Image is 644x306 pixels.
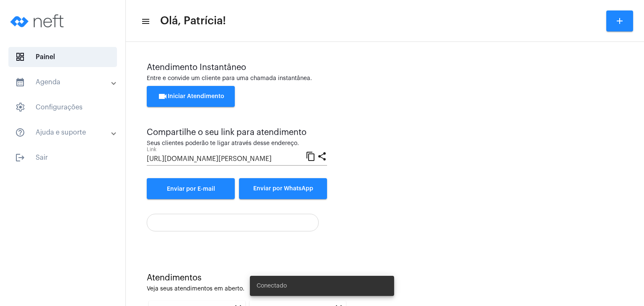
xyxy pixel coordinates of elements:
span: sidenav icon [15,102,25,112]
img: logo-neft-novo-2.png [7,4,70,38]
div: Veja seus atendimentos em aberto. [147,286,623,292]
mat-icon: sidenav icon [15,127,25,137]
mat-icon: add [615,16,625,26]
div: Compartilhe o seu link para atendimento [147,128,327,137]
mat-icon: sidenav icon [15,153,25,163]
mat-expansion-panel-header: sidenav iconAjuda e suporte [5,122,125,143]
div: Seus clientes poderão te ligar através desse endereço. [147,140,327,147]
span: Iniciar Atendimento [158,93,224,99]
mat-icon: sidenav icon [15,77,25,87]
span: Enviar por E-mail [167,186,215,192]
div: Atendimentos [147,273,623,283]
mat-panel-title: Agenda [15,77,112,87]
button: Enviar por WhatsApp [239,178,327,199]
span: sidenav icon [15,52,25,62]
span: Olá, Patrícia! [160,14,226,28]
span: Sair [8,148,117,168]
mat-expansion-panel-header: sidenav iconAgenda [5,72,125,92]
mat-icon: sidenav icon [141,16,149,26]
div: Entre e convide um cliente para uma chamada instantânea. [147,75,623,82]
span: Painel [8,47,117,67]
button: Iniciar Atendimento [147,86,235,107]
mat-panel-title: Ajuda e suporte [15,127,112,137]
div: Atendimento Instantâneo [147,63,623,72]
mat-icon: content_copy [306,151,316,161]
span: Configurações [8,97,117,117]
mat-icon: videocam [158,91,168,101]
span: Enviar por WhatsApp [253,186,313,192]
span: Conectado [257,282,287,290]
mat-icon: share [317,151,327,161]
a: Enviar por E-mail [147,178,235,199]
